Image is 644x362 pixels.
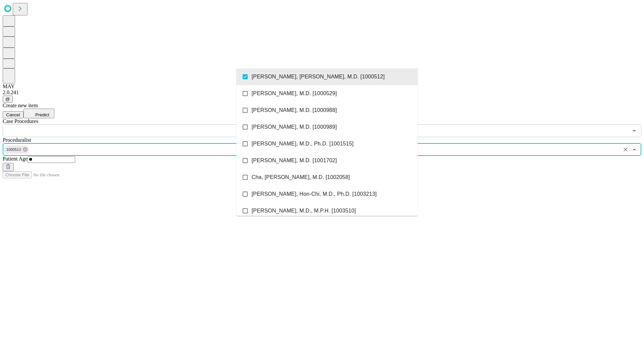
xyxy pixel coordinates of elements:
[3,156,28,162] span: Patient Age
[23,109,54,118] button: Predict
[252,140,354,148] span: [PERSON_NAME], M.D., Ph.D. [1001515]
[5,97,10,102] span: @
[252,89,337,98] span: [PERSON_NAME], M.D. [1000529]
[621,145,630,154] button: Clear
[252,157,337,165] span: [PERSON_NAME], M.D. [1001702]
[252,190,377,198] span: [PERSON_NAME], Hon-Chi, M.D., Ph.D. [1003213]
[3,89,641,96] div: 2.0.241
[252,207,356,215] span: [PERSON_NAME], M.D., M.P.H. [1003510]
[3,96,13,103] button: @
[3,83,641,89] div: MAY
[4,145,29,154] div: 1000512
[4,146,24,154] span: 1000512
[3,103,38,108] span: Create new item
[6,112,20,117] span: Cancel
[252,106,337,114] span: [PERSON_NAME], M.D. [1000988]
[630,145,639,154] button: Close
[252,173,350,181] span: Cha, [PERSON_NAME], M.D. [1002058]
[3,137,31,143] span: Proceduralist
[3,111,23,118] button: Cancel
[3,118,38,124] span: Scheduled Procedure
[630,126,639,135] button: Open
[35,112,49,117] span: Predict
[252,73,385,81] span: [PERSON_NAME], [PERSON_NAME], M.D. [1000512]
[252,123,337,131] span: [PERSON_NAME], M.D. [1000989]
